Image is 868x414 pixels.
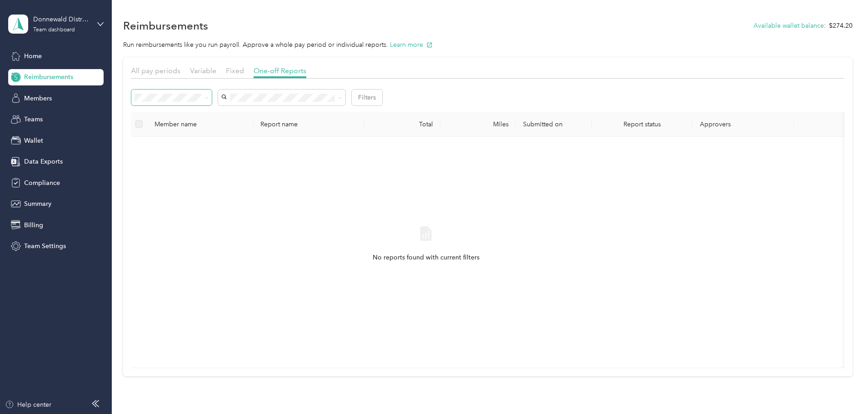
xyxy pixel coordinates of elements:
span: : [824,21,826,30]
button: Filters [352,90,382,105]
th: Member name [147,112,253,137]
button: Learn more [390,40,433,50]
span: Team Settings [24,241,66,251]
p: Run reimbursements like you run payroll. Approve a whole pay period or individual reports. [123,40,853,50]
div: Team dashboard [33,27,75,33]
button: Available wallet balance [753,21,824,30]
th: Submitted on [516,112,592,137]
span: Report status [599,120,685,128]
span: Data Exports [24,157,63,166]
h1: Reimbursements [123,21,208,30]
span: Summary [24,199,51,209]
th: Approvers [693,112,793,137]
span: Fixed [226,66,244,75]
th: Report name [253,112,364,137]
div: Member name [155,120,246,128]
span: Members [24,94,52,103]
div: Miles [448,120,509,128]
span: Compliance [24,178,60,188]
span: Billing [24,220,43,230]
iframe: Everlance-gr Chat Button Frame [817,363,868,414]
span: Wallet [24,136,43,145]
span: Variable [190,66,216,75]
span: One-off Reports [254,66,306,75]
span: Reimbursements [24,72,73,82]
span: No reports found with current filters [373,253,479,263]
span: Home [24,51,42,61]
span: $274.20 [829,21,853,30]
span: All pay periods [131,66,180,75]
div: Donnewald Distributing [33,15,90,24]
span: Teams [24,115,43,124]
div: Total [372,120,433,128]
button: Help center [5,400,51,409]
